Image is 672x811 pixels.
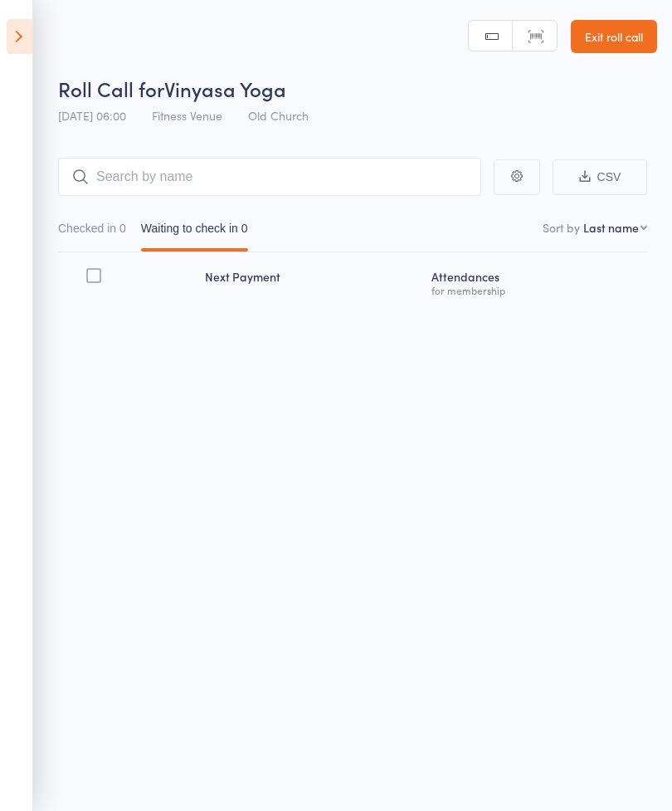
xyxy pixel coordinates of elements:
[58,75,164,102] span: Roll Call for
[58,107,126,124] span: [DATE] 06:00
[553,159,647,195] button: CSV
[152,107,222,124] span: Fitness Venue
[543,219,580,236] label: Sort by
[425,260,647,304] div: Atten­dances
[241,222,248,235] div: 0
[431,285,640,296] div: for membership
[58,213,126,252] button: Checked in0
[583,219,639,236] div: Last name
[119,222,126,235] div: 0
[248,107,309,124] span: Old Church
[571,20,657,53] a: Exit roll call
[164,75,286,102] span: Vinyasa Yoga
[198,260,425,304] div: Next Payment
[58,158,481,196] input: Search by name
[141,213,248,252] button: Waiting to check in0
